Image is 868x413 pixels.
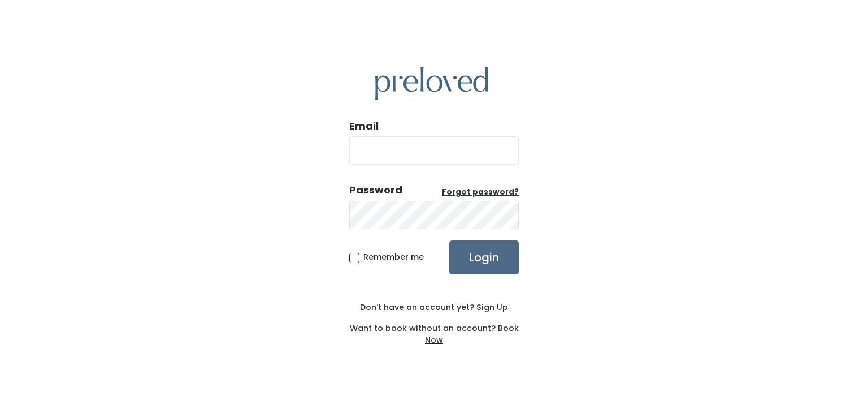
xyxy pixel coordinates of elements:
[349,313,519,346] div: Want to book without an account?
[375,67,488,100] img: preloved logo
[349,302,519,313] div: Don't have an account yet?
[349,119,379,134] label: Email
[476,302,508,313] u: Sign Up
[425,322,519,346] a: Book Now
[363,251,424,263] span: Remember me
[349,183,402,197] div: Password
[442,187,519,197] u: Forgot password?
[442,187,519,198] a: Forgot password?
[474,302,508,313] a: Sign Up
[449,240,519,274] input: Login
